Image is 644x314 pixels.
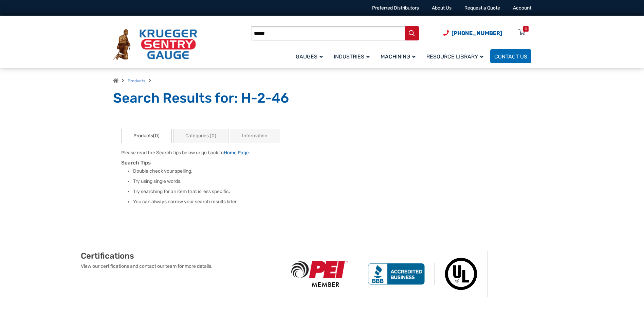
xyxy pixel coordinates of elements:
[525,26,527,32] div: 0
[490,49,531,63] a: Contact Us
[121,160,523,166] h3: Search Tips
[494,53,527,60] span: Contact Us
[113,29,197,60] img: Krueger Sentry Gauge
[121,129,172,143] a: Products(0)
[133,188,523,195] li: Try searching for an item that is less specific.
[224,150,249,156] a: Home Page
[282,261,358,287] img: PEI Member
[330,48,376,64] a: Industries
[230,129,279,143] a: Information
[133,198,523,205] li: You can always narrow your search results later
[334,53,370,60] span: Industries
[432,5,452,11] a: About Us
[452,30,502,36] span: [PHONE_NUMBER]
[121,149,523,156] p: Please read the Search tips below or go back to .
[133,178,523,185] li: Try using single words.
[296,53,323,60] span: Gauges
[173,129,228,143] a: Categories (0)
[358,263,435,285] img: BBB
[381,53,416,60] span: Machining
[513,5,531,11] a: Account
[133,168,523,175] li: Double check your spelling.
[292,48,330,64] a: Gauges
[422,48,490,64] a: Resource Library
[464,5,500,11] a: Request a Quote
[376,48,422,64] a: Machining
[426,53,483,60] span: Resource Library
[128,78,145,83] a: Products
[435,251,488,297] img: Underwriters Laboratories
[372,5,419,11] a: Preferred Distributors
[113,90,531,107] h1: Search Results for: H-2-46
[81,251,282,261] h2: Certifications
[81,263,282,270] p: View our certifications and contact our team for more details.
[443,29,502,37] a: Phone Number (920) 434-8860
